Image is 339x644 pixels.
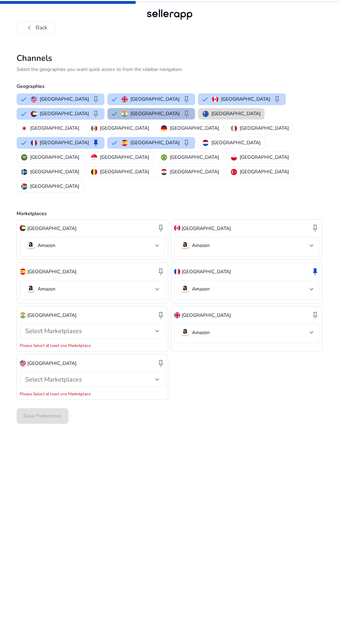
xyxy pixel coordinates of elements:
[180,284,191,295] img: amazon.svg
[180,240,191,251] img: amazon.svg
[212,96,218,102] img: ca.svg
[157,311,165,319] span: keep
[27,312,76,319] p: [GEOGRAPHIC_DATA]
[30,183,79,190] p: [GEOGRAPHIC_DATA]
[211,110,260,117] p: [GEOGRAPHIC_DATA]
[192,242,210,249] p: Amazon
[100,125,149,132] p: [GEOGRAPHIC_DATA]
[17,53,322,63] h2: Channels
[30,168,79,175] p: [GEOGRAPHIC_DATA]
[192,286,210,292] p: Amazon
[161,169,167,175] img: eg.svg
[202,111,209,117] img: au.svg
[182,139,191,147] span: keep
[27,360,76,367] p: [GEOGRAPHIC_DATA]
[21,183,27,190] img: za.svg
[27,225,76,232] p: [GEOGRAPHIC_DATA]
[20,390,165,397] mat-error: Please Select at least one Marketplace
[161,154,167,160] img: br.svg
[20,360,26,366] img: us.svg
[311,224,319,232] span: keep
[157,359,165,367] span: keep
[25,240,36,251] img: amazon.svg
[311,311,319,319] span: keep
[221,95,270,103] p: [GEOGRAPHIC_DATA]
[121,111,128,117] img: in.svg
[17,83,322,90] p: Geographies
[20,268,26,275] img: es.svg
[25,327,82,335] span: Select Marketplaces
[25,24,34,32] span: chevron_left
[311,267,319,276] span: keep
[130,110,180,117] p: [GEOGRAPHIC_DATA]
[170,168,219,175] p: [GEOGRAPHIC_DATA]
[30,154,79,161] p: [GEOGRAPHIC_DATA]
[174,268,180,275] img: fr.svg
[240,125,289,132] p: [GEOGRAPHIC_DATA]
[20,225,26,231] img: ae.svg
[211,139,260,146] p: [GEOGRAPHIC_DATA]
[202,140,209,146] img: nl.svg
[92,95,100,103] span: keep
[20,341,165,348] mat-error: Please Select at least one Marketplace
[100,154,149,161] p: [GEOGRAPHIC_DATA]
[161,125,167,131] img: de.svg
[121,96,128,102] img: uk.svg
[31,96,37,102] img: us.svg
[130,95,180,103] p: [GEOGRAPHIC_DATA]
[170,154,219,161] p: [GEOGRAPHIC_DATA]
[157,267,165,276] span: keep
[21,169,27,175] img: se.svg
[31,140,37,146] img: fr.svg
[25,375,82,384] span: Select Marketplaces
[170,125,219,132] p: [GEOGRAPHIC_DATA]
[174,225,180,231] img: ca.svg
[25,284,36,295] img: amazon.svg
[91,169,97,175] img: be.svg
[240,168,289,175] p: [GEOGRAPHIC_DATA]
[174,312,180,318] img: uk.svg
[273,95,281,103] span: keep
[182,95,191,103] span: keep
[17,66,322,73] p: Select the geographies you want quick access to from the sidebar navigation.
[30,125,79,132] p: [GEOGRAPHIC_DATA]
[31,111,37,117] img: ae.svg
[17,210,322,217] p: Marketplaces
[192,330,210,336] p: Amazon
[240,154,289,161] p: [GEOGRAPHIC_DATA]
[182,110,191,118] span: keep
[40,139,89,146] p: [GEOGRAPHIC_DATA]
[40,110,89,117] p: [GEOGRAPHIC_DATA]
[92,110,100,118] span: keep
[231,154,237,160] img: pl.svg
[40,95,89,103] p: [GEOGRAPHIC_DATA]
[100,168,149,175] p: [GEOGRAPHIC_DATA]
[91,154,97,160] img: sg.svg
[92,139,100,147] span: keep
[38,242,55,249] p: Amazon
[157,224,165,232] span: keep
[91,125,97,131] img: mx.svg
[27,268,76,275] p: [GEOGRAPHIC_DATA]
[17,21,56,34] button: chevron_leftBack
[38,286,55,292] p: Amazon
[130,139,180,146] p: [GEOGRAPHIC_DATA]
[21,125,27,131] img: jp.svg
[182,225,231,232] p: [GEOGRAPHIC_DATA]
[21,154,27,160] img: sa.svg
[182,312,231,319] p: [GEOGRAPHIC_DATA]
[231,169,237,175] img: tr.svg
[20,312,26,318] img: in.svg
[182,268,231,275] p: [GEOGRAPHIC_DATA]
[231,125,237,131] img: it.svg
[180,327,191,338] img: amazon.svg
[121,140,128,146] img: es.svg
